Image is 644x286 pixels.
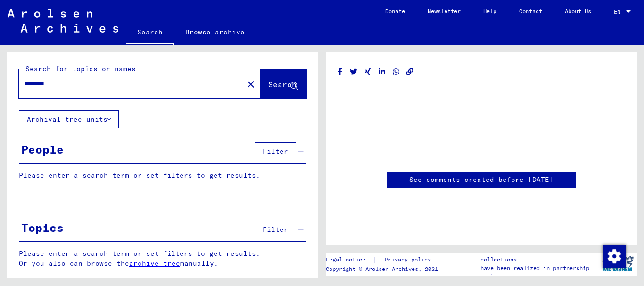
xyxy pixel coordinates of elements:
[326,255,442,265] div: |
[21,219,64,236] div: Topics
[19,171,306,180] p: Please enter a search term or set filters to get results.
[363,66,373,78] button: Share on Xing
[335,66,345,78] button: Share on Facebook
[326,265,442,273] p: Copyright © Arolsen Archives, 2021
[263,147,288,155] span: Filter
[255,142,296,160] button: Filter
[377,66,387,78] button: Share on LinkedIn
[405,66,415,78] button: Copy link
[603,245,626,268] img: Change consent
[480,247,598,264] p: The Arolsen Archives online collections
[480,264,598,281] p: have been realized in partnership with
[129,259,180,268] a: archive tree
[19,249,306,269] p: Please enter a search term or set filters to get results. Or you also can browse the manually.
[391,66,401,78] button: Share on WhatsApp
[326,255,373,265] a: Legal notice
[174,21,256,43] a: Browse archive
[614,8,624,15] span: EN
[8,9,118,33] img: Arolsen_neg.svg
[255,221,296,238] button: Filter
[409,175,553,185] a: See comments created before [DATE]
[260,69,306,98] button: Search
[126,21,174,45] a: Search
[377,255,442,265] a: Privacy policy
[349,66,359,78] button: Share on Twitter
[21,141,64,158] div: People
[263,225,288,234] span: Filter
[25,65,136,73] mat-label: Search for topics or names
[268,80,297,89] span: Search
[241,74,260,93] button: Clear
[600,252,636,276] img: yv_logo.png
[19,110,119,128] button: Archival tree units
[245,79,256,90] mat-icon: close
